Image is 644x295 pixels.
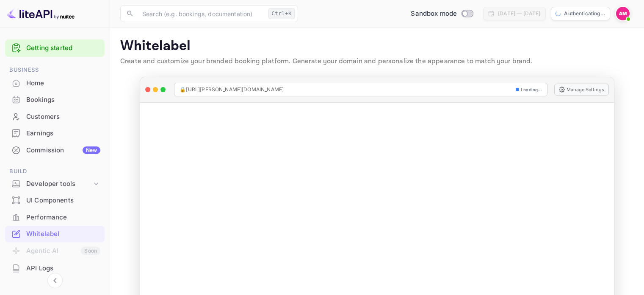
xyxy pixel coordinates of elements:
[5,92,105,108] div: Bookings
[137,5,265,22] input: Search (e.g. bookings, documentation)
[498,10,540,17] div: [DATE] — [DATE]
[5,209,105,226] div: Performance
[5,192,105,209] div: UI Components
[5,125,105,142] div: Earnings
[5,142,105,158] a: CommissionNew
[5,125,105,141] a: Earnings
[26,179,92,189] div: Developer tools
[5,39,105,57] div: Getting started
[120,38,634,55] p: Whitelabel
[5,167,105,176] span: Build
[120,56,634,67] p: Create and customize your branded booking platform. Generate your domain and personalize the appe...
[5,177,105,191] div: Developer tools
[521,87,542,93] span: Loading...
[26,129,100,138] div: Earnings
[411,9,457,19] span: Sandbox mode
[26,264,100,273] div: API Logs
[26,43,100,53] a: Getting started
[554,84,609,96] button: Manage Settings
[5,75,105,91] a: Home
[616,7,630,20] img: Angelo Manalo
[26,229,100,239] div: Whitelabel
[5,92,105,107] a: Bookings
[26,146,100,155] div: Commission
[5,65,105,75] span: Business
[268,8,295,19] div: Ctrl+K
[47,273,63,288] button: Collapse navigation
[26,213,100,222] div: Performance
[7,7,75,20] img: LiteAPI logo
[180,86,284,93] span: 🔒 [URL][PERSON_NAME][DOMAIN_NAME]
[26,196,100,205] div: UI Components
[5,260,105,277] div: API Logs
[26,95,100,105] div: Bookings
[564,10,605,17] p: Authenticating...
[5,192,105,208] a: UI Components
[83,146,100,154] div: New
[26,79,100,88] div: Home
[5,260,105,276] a: API Logs
[5,209,105,225] a: Performance
[407,9,476,19] div: Switch to Production mode
[5,109,105,125] div: Customers
[5,109,105,124] a: Customers
[5,142,105,159] div: CommissionNew
[5,226,105,242] div: Whitelabel
[5,226,105,242] a: Whitelabel
[26,112,100,122] div: Customers
[5,75,105,92] div: Home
